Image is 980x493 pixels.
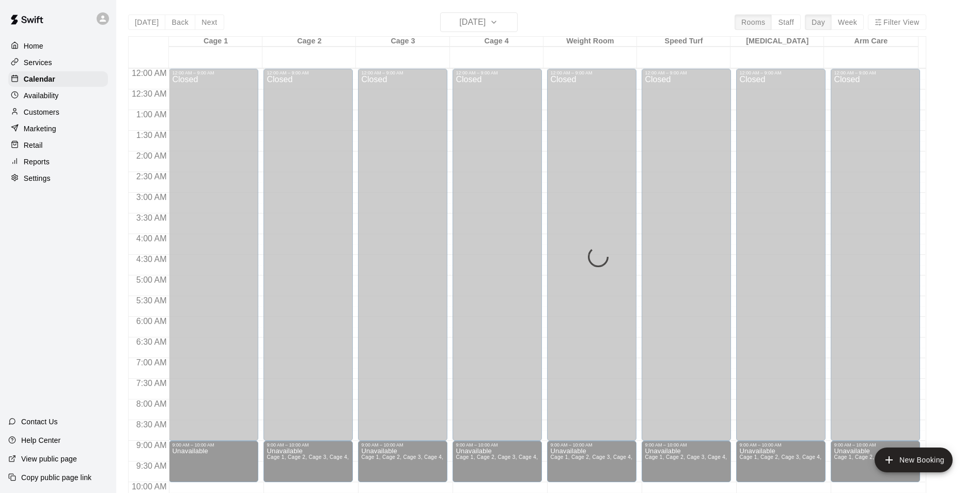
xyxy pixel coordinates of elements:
div: 9:00 AM – 10:00 AM [456,442,539,448]
div: Closed [645,75,728,444]
p: Settings [24,173,51,183]
span: 6:30 AM [134,337,169,346]
span: Cage 1, Cage 2, Cage 3, Cage 4, Weight Room, Speed Turf, Arm Care, [MEDICAL_DATA] [361,454,582,460]
div: 12:00 AM – 9:00 AM: Closed [736,69,826,441]
span: Cage 1, Cage 2, Cage 3, Cage 4, Weight Room, Speed Turf, Arm Care, [MEDICAL_DATA] [456,454,676,460]
div: 12:00 AM – 9:00 AM [456,70,539,75]
span: 1:00 AM [134,110,169,119]
div: 9:00 AM – 10:00 AM: Unavailable [736,441,826,482]
div: [MEDICAL_DATA] [730,37,824,47]
div: 9:00 AM – 10:00 AM: Unavailable [453,441,542,482]
div: Speed Turf [637,37,730,47]
span: 7:00 AM [134,358,169,367]
div: 12:00 AM – 9:00 AM [739,70,822,75]
p: Calendar [24,74,55,84]
div: Closed [739,75,822,444]
p: Help Center [21,435,60,445]
span: 12:00 AM [129,69,169,78]
span: 8:00 AM [134,399,169,408]
div: Closed [834,75,917,444]
span: 8:30 AM [134,420,169,429]
p: View public page [21,454,77,464]
div: 9:00 AM – 10:00 AM: Unavailable [547,441,636,482]
div: 9:00 AM – 10:00 AM: Unavailable [642,441,731,482]
div: 12:00 AM – 9:00 AM: Closed [169,69,258,441]
span: 9:30 AM [134,461,169,470]
div: 12:00 AM – 9:00 AM [834,70,917,75]
div: Closed [361,75,444,444]
div: 9:00 AM – 10:00 AM [361,442,444,448]
div: 12:00 AM – 9:00 AM [645,70,728,75]
div: Closed [550,75,633,444]
div: 9:00 AM – 10:00 AM [834,442,917,448]
a: Calendar [8,71,108,87]
a: Customers [8,104,108,120]
p: Copy public page link [21,472,91,483]
div: 12:00 AM – 9:00 AM: Closed [263,69,353,441]
p: Services [24,57,52,68]
a: Settings [8,171,108,186]
span: 2:00 AM [134,151,169,160]
div: 12:00 AM – 9:00 AM [361,70,444,75]
a: Home [8,38,108,54]
div: Cage 4 [450,37,543,47]
a: Reports [8,154,108,170]
span: 2:30 AM [134,172,169,181]
span: 10:00 AM [129,482,169,491]
p: Reports [24,157,50,167]
span: 3:30 AM [134,213,169,222]
div: Weight Room [543,37,637,47]
a: Marketing [8,121,108,136]
div: Cage 3 [356,37,449,47]
div: Cage 2 [262,37,356,47]
div: 12:00 AM – 9:00 AM [267,70,350,75]
div: 12:00 AM – 9:00 AM: Closed [831,69,920,441]
span: 6:00 AM [134,317,169,326]
span: Cage 1, Cage 2, Cage 3, Cage 4, Weight Room, Speed Turf, Arm Care, [MEDICAL_DATA] [550,454,771,460]
span: 7:30 AM [134,379,169,388]
a: Services [8,55,108,70]
p: Customers [24,107,59,117]
p: Contact Us [21,417,58,427]
p: Marketing [24,124,56,134]
p: Retail [24,140,43,150]
a: Retail [8,137,108,153]
a: Availability [8,88,108,103]
span: Cage 1, Cage 2, Cage 3, Cage 4, Weight Room, Speed Turf, Arm Care, [MEDICAL_DATA] [645,454,865,460]
span: 12:30 AM [129,89,169,98]
span: 1:30 AM [134,131,169,140]
div: 9:00 AM – 10:00 AM [739,442,822,448]
div: 9:00 AM – 10:00 AM [172,442,255,448]
button: add [875,448,953,472]
div: 12:00 AM – 9:00 AM [550,70,633,75]
div: 12:00 AM – 9:00 AM [172,70,255,75]
div: 9:00 AM – 10:00 AM: Unavailable [358,441,447,482]
p: Home [24,41,43,51]
div: 12:00 AM – 9:00 AM: Closed [642,69,731,441]
div: 12:00 AM – 9:00 AM: Closed [453,69,542,441]
span: Cage 1, Cage 2, Cage 3, Cage 4, Weight Room, Speed Turf, Arm Care, [MEDICAL_DATA] [267,454,487,460]
div: 12:00 AM – 9:00 AM: Closed [547,69,636,441]
div: Closed [456,75,539,444]
span: 3:00 AM [134,193,169,202]
div: 9:00 AM – 10:00 AM: Unavailable [831,441,920,482]
span: 5:00 AM [134,275,169,284]
div: 9:00 AM – 10:00 AM: Unavailable [169,441,258,482]
span: 5:30 AM [134,296,169,305]
div: 9:00 AM – 10:00 AM [267,442,350,448]
div: Closed [172,75,255,444]
div: 12:00 AM – 9:00 AM: Closed [358,69,447,441]
div: Closed [267,75,350,444]
div: Arm Care [824,37,917,47]
div: 9:00 AM – 10:00 AM [550,442,633,448]
span: Cage 1, Cage 2, Cage 3, Cage 4, Weight Room, Speed Turf, Arm Care, [MEDICAL_DATA] [739,454,960,460]
span: 4:00 AM [134,234,169,243]
div: 9:00 AM – 10:00 AM: Unavailable [263,441,353,482]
